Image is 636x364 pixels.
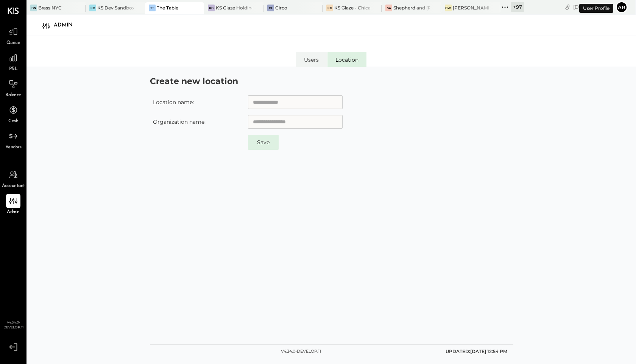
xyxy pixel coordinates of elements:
div: KD [89,5,96,11]
div: TT [149,5,156,11]
div: KS Glaze - Chicago Ghost [334,5,370,11]
li: Users [296,52,327,67]
a: Balance [0,77,26,99]
div: KS Dev Sandbox [97,5,133,11]
label: Location name: [153,99,194,106]
span: Admin [7,209,20,216]
div: BN [30,5,37,11]
a: Cash [0,103,26,125]
div: Shepherd and [PERSON_NAME] [393,5,429,11]
span: P&L [9,66,18,73]
span: Queue [6,40,20,47]
button: Ar [616,1,628,13]
div: Brass NYC [38,5,62,11]
div: copy link [564,3,571,11]
div: KG [326,5,333,11]
a: Queue [0,25,26,47]
a: P&L [0,51,26,73]
button: Save [248,135,279,150]
span: UPDATED: [DATE] 12:54 PM [446,348,507,354]
a: Accountant [0,168,26,190]
div: KS Glaze Holdings [216,5,252,11]
a: Vendors [0,129,26,151]
div: Circo [275,5,287,11]
div: [PERSON_NAME] - Glaze Williamsburg One LLC [453,5,489,11]
li: Location [327,52,366,67]
span: Cash [8,118,18,125]
div: The Table [157,5,178,11]
div: KG [208,5,215,11]
span: Vendors [5,144,22,151]
div: Admin [54,19,80,31]
a: Admin [0,194,26,216]
div: [DATE] [573,3,614,11]
div: + 97 [511,2,524,12]
div: User Profile [579,4,613,13]
div: Ci [267,5,274,11]
span: Save [257,139,270,146]
div: GW [445,5,452,11]
div: v 4.34.0-develop.11 [281,348,321,355]
label: Organization name: [153,118,206,125]
span: Accountant [2,183,25,190]
div: Sa [385,5,392,11]
h4: Create new location [150,75,513,88]
span: Balance [5,92,21,99]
